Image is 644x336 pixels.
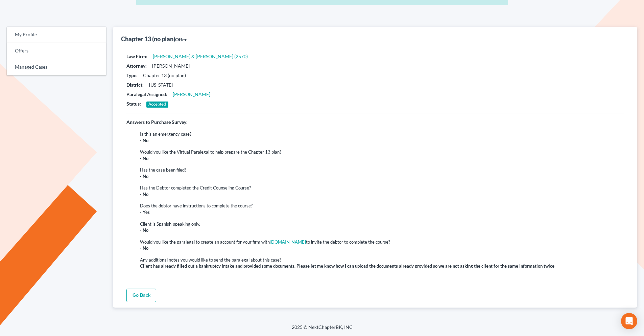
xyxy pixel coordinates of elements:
div: [PERSON_NAME] [126,63,624,69]
span: Offer [175,37,187,42]
div: Client is Spanish-speaking only. [140,221,624,227]
div: Would you like the Virtual Paralegal to help prepare the Chapter 13 plan? [140,149,624,155]
strong: Type: [126,72,138,78]
div: Is this an emergency case? [140,131,624,137]
a: Managed Cases [7,59,106,75]
div: Any additional notes you would like to send the paralegal about this case? [140,257,624,263]
strong: Attorney: [126,63,147,69]
span: Accepted [146,102,168,108]
strong: - No [140,156,148,161]
strong: Answers to Purchase Survey: [126,119,188,125]
a: [PERSON_NAME] & [PERSON_NAME] (2570) [153,53,248,59]
strong: Paralegal Assigned: [126,91,167,97]
strong: Status: [126,101,141,107]
a: My Profile [7,27,106,43]
a: Go Back [126,289,156,302]
strong: District: [126,82,144,88]
div: Has the case been filed? [140,167,624,173]
div: Has the Debtor completed the Credit Counseling Course? [140,185,624,191]
div: Does the debtor have instructions to complete the course? [140,203,624,209]
strong: - No [140,174,148,179]
a: Offers [7,43,106,59]
div: 2025 © NextChapterBK, INC [129,324,515,336]
strong: Law Firm: [126,53,147,59]
a: [DOMAIN_NAME] [270,239,306,245]
div: [US_STATE] [126,82,624,88]
strong: - No [140,138,148,143]
div: Chapter 13 (no plan) [126,72,624,79]
strong: - Yes [140,209,150,215]
div: Chapter 13 (no plan) [121,35,187,43]
strong: - No [140,227,148,233]
strong: Client has already filled out a bankruptcy intake and provided some documents. Please let me know... [140,263,554,269]
a: [PERSON_NAME] [173,91,210,97]
div: Would you like the paralegal to create an account for your firm with to invite the debtor to comp... [140,239,624,245]
div: Open Intercom Messenger [621,313,637,329]
strong: - No [140,245,148,251]
strong: - No [140,192,148,197]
